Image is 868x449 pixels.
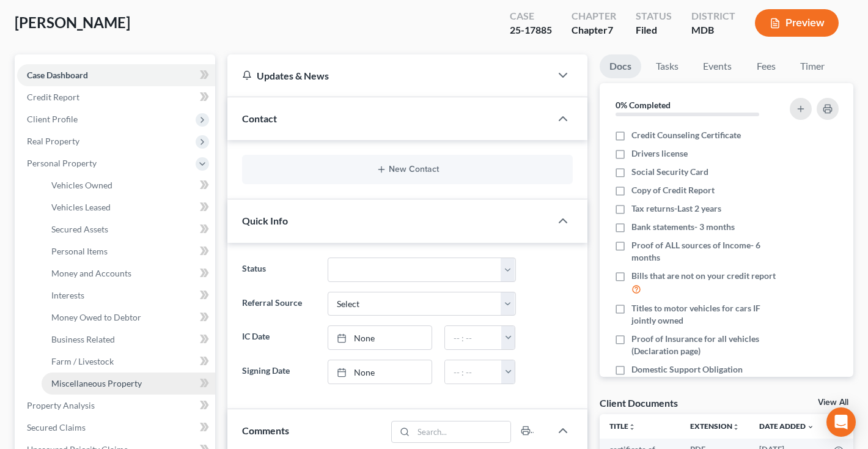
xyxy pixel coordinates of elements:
[328,360,432,384] a: None
[242,69,536,82] div: Updates & News
[646,54,688,78] a: Tasks
[42,240,215,262] a: Personal Items
[790,54,834,78] a: Timer
[636,9,672,23] div: Status
[236,360,322,384] label: Signing Date
[631,239,779,264] span: Proof of ALL sources of Income- 6 months
[608,24,613,35] span: 7
[445,326,502,349] input: -- : --
[51,378,142,388] span: Miscellaneous Property
[628,423,636,431] i: unfold_more
[42,196,215,218] a: Vehicles Leased
[690,421,740,431] a: Extensionunfold_more
[636,23,672,37] div: Filed
[51,246,108,256] span: Personal Items
[242,425,289,436] span: Comments
[51,268,131,278] span: Money and Accounts
[17,417,215,439] a: Secured Claims
[807,423,814,431] i: expand_more
[42,373,215,395] a: Miscellaneous Property
[242,113,277,124] span: Contact
[510,23,552,37] div: 25-17885
[42,284,215,306] a: Interests
[631,184,715,196] span: Copy of Credit Report
[755,9,839,37] button: Preview
[631,129,741,141] span: Credit Counseling Certificate
[328,326,432,349] a: None
[51,180,112,190] span: Vehicles Owned
[236,258,322,282] label: Status
[616,100,671,110] strong: 0% Completed
[572,9,616,23] div: Chapter
[631,302,779,327] span: Titles to motor vehicles for cars IF jointly owned
[15,13,130,31] span: [PERSON_NAME]
[746,54,785,78] a: Fees
[17,86,215,108] a: Credit Report
[27,114,78,124] span: Client Profile
[572,23,616,37] div: Chapter
[631,202,721,215] span: Tax returns-Last 2 years
[51,312,141,322] span: Money Owed to Debtor
[242,215,288,226] span: Quick Info
[27,70,88,80] span: Case Dashboard
[759,421,814,431] a: Date Added expand_more
[27,92,79,102] span: Credit Report
[693,54,741,78] a: Events
[826,407,856,437] div: Open Intercom Messenger
[818,398,848,407] a: View All
[42,218,215,240] a: Secured Assets
[236,325,322,350] label: IC Date
[17,395,215,417] a: Property Analysis
[445,360,502,384] input: -- : --
[631,363,779,400] span: Domestic Support Obligation Certificate if Child Support or Alimony is paid
[600,396,678,409] div: Client Documents
[51,202,111,212] span: Vehicles Leased
[631,147,688,160] span: Drivers license
[414,421,511,442] input: Search...
[691,23,735,37] div: MDB
[51,290,84,300] span: Interests
[42,174,215,196] a: Vehicles Owned
[51,334,115,344] span: Business Related
[27,158,97,168] span: Personal Property
[732,423,740,431] i: unfold_more
[252,165,563,174] button: New Contact
[42,328,215,351] a: Business Related
[600,54,641,78] a: Docs
[631,221,735,233] span: Bank statements- 3 months
[236,292,322,316] label: Referral Source
[609,421,636,431] a: Titleunfold_more
[27,400,95,410] span: Property Analysis
[42,262,215,284] a: Money and Accounts
[631,270,776,282] span: Bills that are not on your credit report
[631,333,779,357] span: Proof of Insurance for all vehicles (Declaration page)
[51,356,114,366] span: Farm / Livestock
[27,136,79,146] span: Real Property
[51,224,108,234] span: Secured Assets
[27,422,86,432] span: Secured Claims
[42,306,215,328] a: Money Owed to Debtor
[631,166,708,178] span: Social Security Card
[42,351,215,373] a: Farm / Livestock
[691,9,735,23] div: District
[510,9,552,23] div: Case
[17,64,215,86] a: Case Dashboard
